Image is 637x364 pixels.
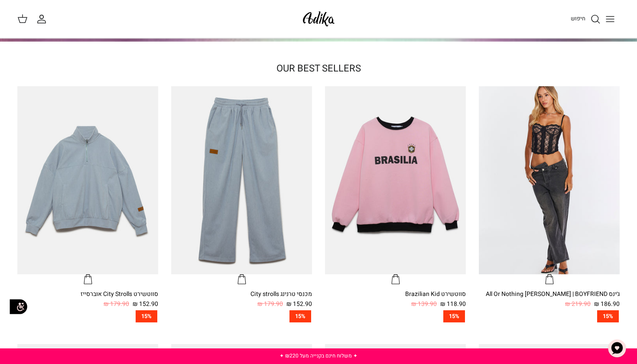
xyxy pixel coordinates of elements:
[286,299,312,309] span: 152.90 ₪
[411,299,437,309] span: 139.90 ₪
[325,289,466,299] div: סווטשירט Brazilian Kid
[479,86,620,285] a: ג׳ינס All Or Nothing קריס-קרוס | BOYFRIEND
[171,289,312,299] div: מכנסי טרנינג City strolls
[601,10,620,29] button: Toggle menu
[289,310,311,323] span: 15%
[17,310,158,323] a: 15%
[565,299,591,309] span: 219.90 ₪
[17,86,158,285] a: סווטשירט City Strolls אוברסייז
[325,289,466,309] a: סווטשירט Brazilian Kid 118.90 ₪ 139.90 ₪
[276,62,361,75] a: OUR BEST SELLERS
[6,295,30,318] img: accessibility_icon02.svg
[171,86,312,285] a: מכנסי טרנינג City strolls
[171,289,312,309] a: מכנסי טרנינג City strolls 152.90 ₪ 179.90 ₪
[325,310,466,323] a: 15%
[443,310,465,323] span: 15%
[136,310,157,323] span: 15%
[171,310,312,323] a: 15%
[479,289,620,299] div: ג׳ינס All Or Nothing [PERSON_NAME] | BOYFRIEND
[300,9,337,29] img: Adika IL
[17,289,158,299] div: סווטשירט City Strolls אוברסייז
[594,299,620,309] span: 186.90 ₪
[440,299,466,309] span: 118.90 ₪
[257,299,283,309] span: 179.90 ₪
[571,14,601,24] a: חיפוש
[604,335,630,361] button: צ'אט
[133,299,158,309] span: 152.90 ₪
[571,14,585,23] span: חיפוש
[479,310,620,323] a: 15%
[17,289,158,309] a: סווטשירט City Strolls אוברסייז 152.90 ₪ 179.90 ₪
[104,299,129,309] span: 179.90 ₪
[36,14,50,24] a: החשבון שלי
[597,310,619,323] span: 15%
[325,86,466,285] a: סווטשירט Brazilian Kid
[479,289,620,309] a: ג׳ינס All Or Nothing [PERSON_NAME] | BOYFRIEND 186.90 ₪ 219.90 ₪
[279,352,357,360] a: ✦ משלוח חינם בקנייה מעל ₪220 ✦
